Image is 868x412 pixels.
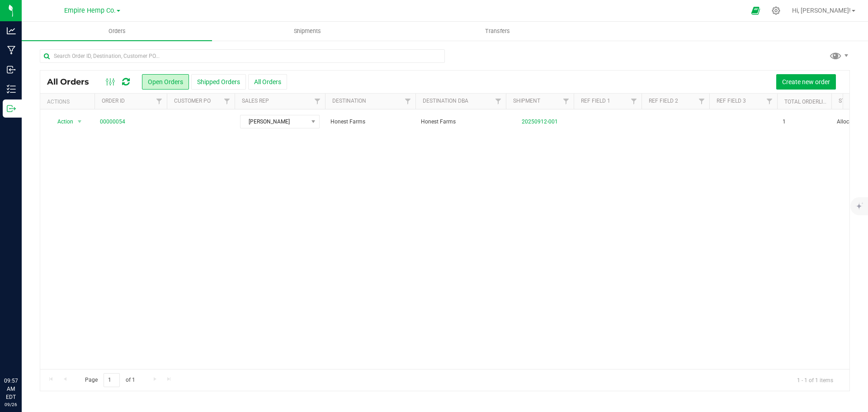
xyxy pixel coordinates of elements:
[581,98,610,104] a: Ref Field 1
[4,377,18,401] p: 09:57 AM EDT
[7,65,16,74] inline-svg: Inbound
[282,27,333,35] span: Shipments
[27,338,38,349] iframe: Resource center unread badge
[7,85,16,94] inline-svg: Inventory
[100,118,125,126] a: 00000054
[49,115,74,128] span: Action
[96,27,138,35] span: Orders
[694,94,709,109] a: Filter
[522,118,558,125] a: 20250912-001
[220,94,235,109] a: Filter
[74,115,85,128] span: select
[7,104,16,113] inline-svg: Outbound
[102,98,125,104] a: Order ID
[77,373,142,387] span: Page of 1
[7,26,16,35] inline-svg: Analytics
[64,7,116,14] span: Empire Hemp Co.
[191,74,246,90] button: Shipped Orders
[423,98,468,104] a: Destination DBA
[649,98,678,104] a: Ref Field 2
[839,98,858,104] a: Status
[784,99,833,105] a: Total Orderlines
[783,118,786,126] span: 1
[745,2,766,19] span: Open Ecommerce Menu
[402,22,593,41] a: Transfers
[776,74,836,90] button: Create new order
[782,78,830,85] span: Create new order
[330,118,410,126] span: Honest Farms
[770,6,782,15] div: Manage settings
[792,7,851,14] span: Hi, [PERSON_NAME]!
[513,98,540,104] a: Shipment
[104,373,120,387] input: 1
[310,94,325,109] a: Filter
[332,98,366,104] a: Destination
[241,115,308,128] span: [PERSON_NAME]
[212,22,402,41] a: Shipments
[627,94,642,109] a: Filter
[142,74,189,90] button: Open Orders
[152,94,167,109] a: Filter
[47,99,91,105] div: Actions
[401,94,415,109] a: Filter
[473,27,522,35] span: Transfers
[242,98,269,104] a: Sales Rep
[40,49,445,63] input: Search Order ID, Destination, Customer PO...
[4,401,18,408] p: 09/26
[22,22,212,41] a: Orders
[9,340,36,367] iframe: Resource center
[559,94,574,109] a: Filter
[47,77,98,87] span: All Orders
[790,373,840,387] span: 1 - 1 of 1 items
[762,94,777,109] a: Filter
[174,98,211,104] a: Customer PO
[421,118,500,126] span: Honest Farms
[491,94,506,109] a: Filter
[248,74,287,90] button: All Orders
[717,98,746,104] a: Ref Field 3
[7,46,16,55] inline-svg: Manufacturing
